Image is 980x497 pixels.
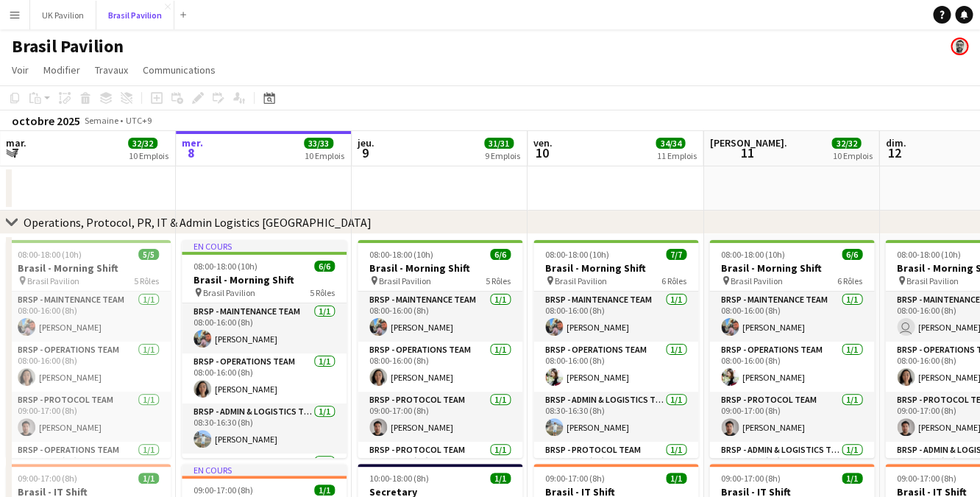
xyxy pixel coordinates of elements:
[358,261,522,275] h3: Brasil - Morning Shift
[12,63,29,77] span: Voir
[310,287,335,298] span: 5 Rôles
[709,240,874,458] app-job-card: 08:00-18:00 (10h)6/6Brasil - Morning Shift Brasil Pavilion6 RôlesBRSP - Maintenance Team1/108:00-...
[661,275,686,286] span: 6 Rôles
[486,275,511,286] span: 5 Rôles
[897,249,961,260] span: 08:00-18:00 (10h)
[6,392,171,442] app-card-role: BRSP - Protocol Team1/109:00-17:00 (8h)[PERSON_NAME]
[831,138,861,149] span: 32/32
[304,138,333,149] span: 33/33
[129,150,168,161] div: 10 Emplois
[4,144,26,161] span: 7
[709,342,874,392] app-card-role: BRSP - Operations Team1/108:00-16:00 (8h)[PERSON_NAME]
[358,240,522,458] app-job-card: 08:00-18:00 (10h)6/6Brasil - Morning Shift Brasil Pavilion5 RôlesBRSP - Maintenance Team1/108:00-...
[545,249,609,260] span: 08:00-18:00 (10h)
[358,342,522,392] app-card-role: BRSP - Operations Team1/108:00-16:00 (8h)[PERSON_NAME]
[83,115,120,137] span: Semaine 41
[656,138,685,149] span: 34/34
[95,63,128,77] span: Travaux
[138,473,159,484] span: 1/1
[832,150,872,161] div: 10 Emplois
[193,261,258,272] span: 08:00-18:00 (10h)
[533,342,698,392] app-card-role: BRSP - Operations Team1/108:00-16:00 (8h)[PERSON_NAME]
[182,464,347,476] div: En cours
[533,442,698,492] app-card-role: BRSP - Protocol Team1/109:00-17:00 (8h)
[885,136,906,149] span: dim.
[18,249,82,260] span: 08:00-18:00 (10h)
[731,275,783,286] span: Brasil Pavilion
[12,35,124,57] h1: Brasil Pavilion
[137,60,221,80] a: Communications
[707,144,787,161] span: 11
[358,442,522,492] app-card-role: BRSP - Protocol Team1/110:00-18:00 (8h)
[490,249,511,260] span: 6/6
[6,442,171,492] app-card-role: BRSP - Operations Team1/110:00-18:00 (8h)
[6,292,171,342] app-card-role: BRSP - Maintenance Team1/108:00-16:00 (8h)[PERSON_NAME]
[721,249,785,260] span: 08:00-18:00 (10h)
[951,38,968,55] app-user-avatar: Christophe Leroy
[182,303,347,353] app-card-role: BRSP - Maintenance Team1/108:00-16:00 (8h)[PERSON_NAME]
[12,113,80,128] div: octobre 2025
[709,136,787,149] span: [PERSON_NAME].
[27,275,79,286] span: Brasil Pavilion
[24,215,372,230] div: Operations, Protocol, PR, IT & Admin Logistics [GEOGRAPHIC_DATA]
[666,473,686,484] span: 1/1
[379,275,431,286] span: Brasil Pavilion
[533,240,698,458] div: 08:00-18:00 (10h)7/7Brasil - Morning Shift Brasil Pavilion6 RôlesBRSP - Maintenance Team1/108:00-...
[126,115,152,126] div: UTC+9
[6,60,35,80] a: Voir
[897,473,956,484] span: 09:00-17:00 (8h)
[533,292,698,342] app-card-role: BRSP - Maintenance Team1/108:00-16:00 (8h)[PERSON_NAME]
[43,63,80,77] span: Modifier
[709,442,874,492] app-card-role: BRSP - Admin & Logistics Team1/110:00-18:00 (8h)
[709,292,874,342] app-card-role: BRSP - Maintenance Team1/108:00-16:00 (8h)[PERSON_NAME]
[305,150,344,161] div: 10 Emplois
[533,136,553,149] span: ven.
[193,484,253,496] span: 09:00-17:00 (8h)
[182,403,347,454] app-card-role: BRSP - Admin & Logistics Team1/108:30-16:30 (8h)[PERSON_NAME]
[883,144,906,161] span: 12
[709,392,874,442] app-card-role: BRSP - Protocol Team1/109:00-17:00 (8h)[PERSON_NAME]
[89,60,134,80] a: Travaux
[358,136,374,149] span: jeu.
[96,1,174,29] button: Brasil Pavilion
[182,273,347,286] h3: Brasil - Morning Shift
[485,150,520,161] div: 9 Emplois
[490,473,511,484] span: 1/1
[182,240,347,252] div: En cours
[906,275,959,286] span: Brasil Pavilion
[369,473,429,484] span: 10:00-18:00 (8h)
[842,249,862,260] span: 6/6
[138,249,159,260] span: 5/5
[6,261,171,275] h3: Brasil - Morning Shift
[358,392,522,442] app-card-role: BRSP - Protocol Team1/109:00-17:00 (8h)[PERSON_NAME]
[656,150,696,161] div: 11 Emplois
[128,138,157,149] span: 32/32
[180,144,203,161] span: 8
[6,240,171,458] app-job-card: 08:00-18:00 (10h)5/5Brasil - Morning Shift Brasil Pavilion5 RôlesBRSP - Maintenance Team1/108:00-...
[721,473,781,484] span: 09:00-17:00 (8h)
[6,136,26,149] span: mar.
[545,473,605,484] span: 09:00-17:00 (8h)
[531,144,553,161] span: 10
[837,275,862,286] span: 6 Rôles
[355,144,374,161] span: 9
[842,473,862,484] span: 1/1
[314,484,335,496] span: 1/1
[6,342,171,392] app-card-role: BRSP - Operations Team1/108:00-16:00 (8h)[PERSON_NAME]
[143,63,216,77] span: Communications
[358,292,522,342] app-card-role: BRSP - Maintenance Team1/108:00-16:00 (8h)[PERSON_NAME]
[533,392,698,442] app-card-role: BRSP - Admin & Logistics Team1/108:30-16:30 (8h)[PERSON_NAME]
[182,353,347,403] app-card-role: BRSP - Operations Team1/108:00-16:00 (8h)[PERSON_NAME]
[533,261,698,275] h3: Brasil - Morning Shift
[38,60,86,80] a: Modifier
[182,240,347,458] app-job-card: En cours08:00-18:00 (10h)6/6Brasil - Morning Shift Brasil Pavilion5 RôlesBRSP - Maintenance Team1...
[555,275,607,286] span: Brasil Pavilion
[182,136,203,149] span: mer.
[369,249,433,260] span: 08:00-18:00 (10h)
[709,261,874,275] h3: Brasil - Morning Shift
[134,275,159,286] span: 5 Rôles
